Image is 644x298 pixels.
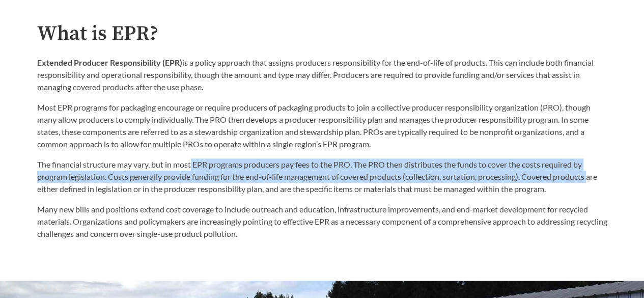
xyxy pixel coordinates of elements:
p: The financial structure may vary, but in most EPR programs producers pay fees to the PRO. The PRO... [37,158,607,195]
p: Most EPR programs for packaging encourage or require producers of packaging products to join a co... [37,101,607,150]
p: Many new bills and positions extend cost coverage to include outreach and education, infrastructu... [37,203,607,240]
p: is a policy approach that assigns producers responsibility for the end-of-life of products. This ... [37,57,607,93]
h2: What is EPR? [37,22,607,45]
strong: Extended Producer Responsibility (EPR) [37,58,182,67]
